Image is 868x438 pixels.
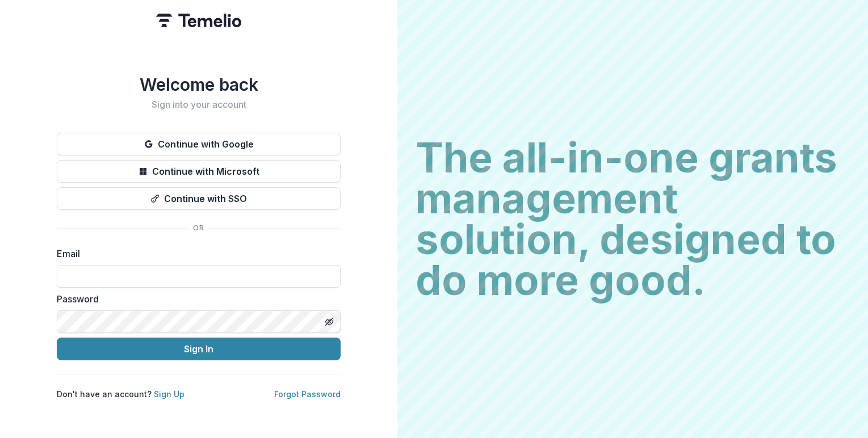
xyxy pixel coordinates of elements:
button: Continue with Google [57,133,341,155]
img: Temelio [156,14,241,27]
label: Email [57,247,334,260]
a: Forgot Password [274,389,341,399]
button: Sign In [57,338,341,360]
label: Password [57,292,334,306]
button: Continue with Microsoft [57,160,341,183]
button: Toggle password visibility [320,313,338,331]
a: Sign Up [154,389,184,399]
button: Continue with SSO [57,187,341,210]
h1: Welcome back [57,74,341,95]
h2: Sign into your account [57,99,341,110]
p: Don't have an account? [57,388,184,400]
